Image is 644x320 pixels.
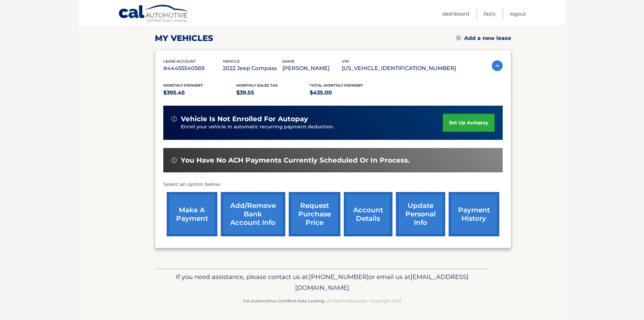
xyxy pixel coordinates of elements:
[163,180,503,189] p: Select an option below:
[163,88,237,98] p: $395.45
[443,114,494,132] a: set up autopay
[223,59,240,64] span: vehicle
[295,273,469,292] span: [EMAIL_ADDRESS][DOMAIN_NAME]
[236,83,278,88] span: Monthly sales Tax
[167,192,217,236] a: make a payment
[309,273,369,281] span: [PHONE_NUMBER]
[442,8,469,19] a: Dashboard
[282,59,294,64] span: name
[456,36,461,40] img: add.svg
[310,83,363,88] span: Total Monthly Payment
[171,116,177,122] img: alert-white.svg
[181,123,443,131] p: Enroll your vehicle in automatic recurring payment deduction.
[449,192,499,236] a: payment history
[171,157,177,163] img: alert-white.svg
[484,8,495,19] a: FAQ's
[456,35,511,42] a: Add a new lease
[289,192,340,236] a: request purchase price
[118,4,189,24] a: Cal Automotive
[342,64,456,73] p: [US_VEHICLE_IDENTIFICATION_NUMBER]
[342,59,349,64] span: vin
[159,297,485,304] p: - All Rights Reserved - Copyright 2025
[344,192,392,236] a: account details
[243,298,324,303] strong: Cal Automotive Certified Auto Leasing
[155,33,213,43] h2: my vehicles
[223,64,282,73] p: 2022 Jeep Compass
[236,88,310,98] p: $39.55
[282,64,342,73] p: [PERSON_NAME]
[396,192,445,236] a: update personal info
[163,59,196,64] span: lease account
[159,272,485,293] p: If you need assistance, please contact us at: or email us at
[221,192,285,236] a: Add/Remove bank account info
[310,88,383,98] p: $435.00
[181,115,308,123] span: vehicle is not enrolled for autopay
[492,60,503,71] img: accordion-active.svg
[163,83,203,88] span: Monthly Payment
[163,64,223,73] p: #44455540569
[181,156,410,165] span: You have no ACH payments currently scheduled or in process.
[510,8,526,19] a: Logout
